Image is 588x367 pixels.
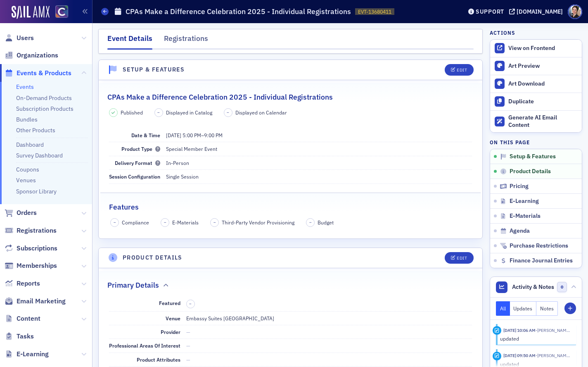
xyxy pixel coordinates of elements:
h4: On this page [490,138,582,146]
div: Art Download [508,80,578,88]
a: Organizations [5,51,58,60]
span: In-Person [166,160,189,166]
span: Displayed in Catalog [166,109,212,116]
button: Edit [445,252,473,264]
img: SailAMX [55,5,68,18]
span: Date & Time [131,132,160,138]
div: Registrations [164,33,208,48]
h4: Product Details [123,253,183,262]
span: – [166,132,223,138]
span: — [186,356,190,363]
span: Special Member Event [166,145,217,152]
div: Update [493,326,501,335]
span: Displayed on Calendar [235,109,287,116]
span: Email Marketing [17,297,66,306]
a: Reports [5,279,40,288]
span: Product Details [510,168,551,175]
span: Subscriptions [17,244,57,253]
span: E-Materials [172,219,199,226]
a: View Homepage [50,5,68,19]
span: [DATE] [166,132,181,138]
a: On-Demand Products [16,94,72,102]
button: [DOMAIN_NAME] [509,9,566,14]
a: Subscription Products [16,105,73,112]
div: View on Frontend [508,45,578,52]
div: [DOMAIN_NAME] [517,8,563,15]
span: EVT-13680411 [358,8,391,15]
span: Registrations [17,226,57,235]
span: Session Configuration [109,173,160,180]
button: Duplicate [490,93,582,110]
a: Registrations [5,226,57,235]
span: Setup & Features [510,153,556,160]
div: Event Details [107,33,152,50]
a: Memberships [5,261,57,270]
a: Sponsor Library [16,188,57,195]
a: Bundles [16,116,38,123]
div: Edit [457,68,467,72]
a: Subscriptions [5,244,57,253]
button: Generate AI Email Content [490,110,582,133]
span: Published [121,109,143,116]
a: Venues [16,176,36,184]
h2: CPAs Make a Difference Celebration 2025 - Individual Registrations [107,92,333,102]
span: Orders [17,208,37,217]
span: Organizations [17,51,58,60]
span: – [114,219,116,225]
a: Art Preview [490,57,582,75]
span: Tasks [17,332,34,341]
a: Coupons [16,166,39,173]
h4: Actions [490,29,515,36]
span: Memberships [17,261,57,270]
span: Provider [161,329,180,335]
h1: CPAs Make a Difference Celebration 2025 - Individual Registrations [126,7,351,17]
span: – [309,219,312,225]
a: Events & Products [5,69,71,78]
span: Tiffany Carson [536,327,570,333]
a: Events [16,83,34,91]
button: Notes [536,301,558,316]
div: Art Preview [508,62,578,70]
span: Users [17,33,34,43]
span: E-Materials [510,212,541,220]
a: Content [5,314,40,323]
span: Profile [568,5,582,19]
a: E-Learning [5,350,49,359]
button: Edit [445,64,473,76]
a: View on Frontend [490,40,582,57]
span: Featured [159,300,180,306]
span: Embassy Suites [GEOGRAPHIC_DATA] [186,315,274,322]
h4: Setup & Features [123,65,185,74]
span: – [164,219,166,225]
a: Orders [5,208,37,217]
span: Third-Party Vendor Provisioning [222,219,294,226]
span: Activity & Notes [512,283,554,291]
h2: Primary Details [107,280,159,291]
div: Support [476,8,504,15]
div: Edit [457,256,467,260]
span: Product Attributes [137,356,180,363]
span: Single Session [166,173,199,180]
span: Events & Products [17,69,71,78]
button: All [496,301,510,316]
span: Purchase Restrictions [510,242,568,250]
span: Delivery Format [115,160,160,166]
span: Tiffany Carson [536,353,570,358]
span: — [186,342,190,349]
span: – [189,301,192,307]
div: Generate AI Email Content [508,114,578,129]
a: Email Marketing [5,297,66,306]
a: Survey Dashboard [16,152,63,159]
span: Pricing [510,183,529,190]
div: Update [493,352,501,360]
time: 9:00 PM [204,132,223,138]
div: Duplicate [508,98,578,105]
a: Tasks [5,332,34,341]
span: Professional Areas Of Interest [109,342,180,349]
time: 6/26/2025 09:50 AM [503,353,536,358]
h2: Features [109,202,139,212]
div: updated [500,335,571,342]
span: Reports [17,279,40,288]
span: Agenda [510,227,530,235]
button: Updates [510,301,537,316]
